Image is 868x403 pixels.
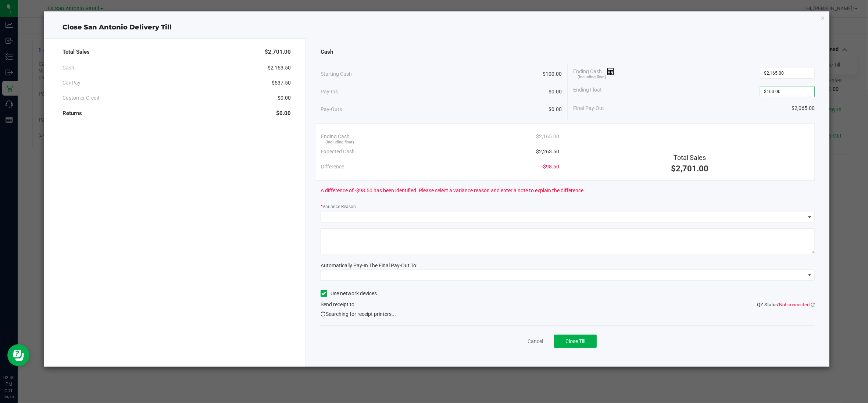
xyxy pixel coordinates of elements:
[62,64,74,72] span: Cash
[536,148,560,156] span: $2,263.50
[779,302,810,307] span: Not connected
[565,338,585,344] span: Close Till
[62,106,291,121] div: Returns
[573,104,604,112] span: Final Pay-Out
[7,344,29,366] iframe: Resource center
[321,148,355,156] span: Expected Cash
[321,70,352,78] span: Starting Cash
[44,22,829,32] div: Close San Antonio Delivery Till
[671,164,708,173] span: $2,701.00
[536,133,560,140] span: $2,165.00
[321,48,333,56] span: Cash
[554,335,597,348] button: Close Till
[321,88,338,96] span: Pay-Ins
[321,203,356,210] label: Variance Reason
[265,48,291,56] span: $2,701.00
[321,133,350,140] span: Ending Cash
[321,263,417,268] span: Automatically Pay-In The Final Pay-Out To:
[549,88,562,96] span: $0.00
[276,109,291,118] span: $0.00
[325,139,354,146] span: (including float)
[62,48,90,56] span: Total Sales
[268,64,291,72] span: $2,163.50
[573,86,602,97] span: Ending Float
[321,310,396,318] span: Searching for receipt printers...
[573,68,614,79] span: Ending Cash
[543,70,562,78] span: $100.00
[62,79,81,87] span: CanPay
[578,74,606,81] span: (including float)
[528,338,543,345] a: Cancel
[321,106,342,113] span: Pay-Outs
[62,94,100,102] span: Customer Credit
[278,94,291,102] span: $0.00
[321,290,377,297] label: Use network devices
[674,154,706,161] span: Total Sales
[321,163,344,171] span: Difference
[542,163,560,171] span: -$98.50
[321,187,585,195] span: A difference of -$98.50 has been identified. Please select a variance reason and enter a note to ...
[757,302,815,307] span: QZ Status:
[792,104,815,112] span: $2,065.00
[321,302,356,307] span: Send receipt to:
[272,79,291,87] span: $537.50
[549,106,562,113] span: $0.00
